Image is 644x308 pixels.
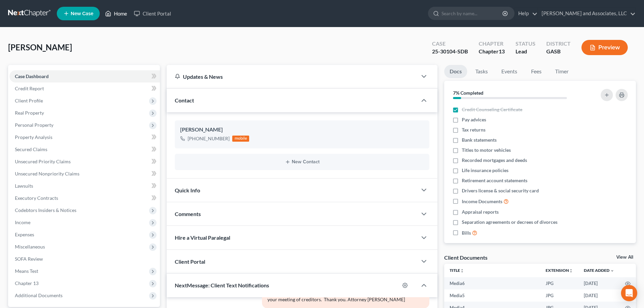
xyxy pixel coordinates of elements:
[479,48,505,55] div: Chapter
[462,116,486,123] span: Pay advices
[15,146,47,152] span: Secured Claims
[9,131,160,143] a: Property Analysis
[175,211,201,217] span: Comments
[610,269,614,273] i: expand_more
[444,254,487,261] div: Client Documents
[538,7,636,20] a: [PERSON_NAME] and Associates, LLC
[462,187,539,194] span: Drivers license & social security card
[462,167,508,174] span: Life insurance policies
[432,40,468,48] div: Case
[546,268,573,273] a: Extensionunfold_more
[525,65,547,78] a: Fees
[444,289,540,302] td: Media5
[175,234,230,241] span: Hire a Virtual Paralegal
[462,137,497,143] span: Bank statements
[15,280,39,286] span: Chapter 13
[130,7,174,20] a: Client Portal
[15,219,30,225] span: Income
[546,40,571,48] div: District
[9,82,160,95] a: Credit Report
[515,7,538,20] a: Help
[15,110,44,116] span: Real Property
[462,147,511,153] span: Titles to motor vehicles
[15,244,45,250] span: Miscellaneous
[442,7,503,20] input: Search by name...
[15,195,58,201] span: Executory Contracts
[9,70,160,82] a: Case Dashboard
[15,232,34,237] span: Expenses
[479,40,505,48] div: Chapter
[432,48,468,55] div: 25-30104-SDB
[444,277,540,289] td: Media6
[581,40,628,55] button: Preview
[546,48,571,55] div: GASB
[462,157,527,164] span: Recorded mortgages and deeds
[15,171,79,176] span: Unsecured Nonpriority Claims
[71,11,93,16] span: New Case
[460,269,464,273] i: unfold_more
[180,159,424,165] button: New Contact
[9,180,160,192] a: Lawsuits
[462,230,471,236] span: Bills
[9,253,160,265] a: SOFA Review
[15,98,43,103] span: Client Profile
[175,258,205,265] span: Client Portal
[621,285,637,301] div: Open Intercom Messenger
[616,255,633,260] a: View All
[453,90,483,96] strong: 7% Completed
[584,268,614,273] a: Date Added expand_more
[462,209,499,215] span: Appraisal reports
[15,292,63,298] span: Additional Documents
[450,268,464,273] a: Titleunfold_more
[175,73,409,80] div: Updates & News
[578,289,620,302] td: [DATE]
[462,198,502,205] span: Income Documents
[15,73,49,79] span: Case Dashboard
[462,177,527,184] span: Retirement account statements
[569,269,573,273] i: unfold_more
[470,65,493,78] a: Tasks
[444,65,467,78] a: Docs
[540,289,578,302] td: JPG
[578,277,620,289] td: [DATE]
[15,256,43,262] span: SOFA Review
[180,126,424,134] div: [PERSON_NAME]
[175,187,200,193] span: Quick Info
[15,122,53,128] span: Personal Property
[462,219,557,226] span: Separation agreements or decrees of divorces
[462,106,522,113] span: Credit Counseling Certificate
[15,183,33,189] span: Lawsuits
[9,156,160,168] a: Unsecured Priority Claims
[15,86,44,91] span: Credit Report
[9,143,160,156] a: Secured Claims
[462,126,485,133] span: Tax returns
[175,282,269,288] span: NextMessage: Client Text Notifications
[15,134,52,140] span: Property Analysis
[15,268,38,274] span: Means Test
[15,207,76,213] span: Codebtors Insiders & Notices
[8,42,72,52] span: [PERSON_NAME]
[102,7,130,20] a: Home
[550,65,574,78] a: Timer
[516,48,535,55] div: Lead
[175,97,194,103] span: Contact
[15,159,71,164] span: Unsecured Priority Claims
[540,277,578,289] td: JPG
[516,40,535,48] div: Status
[188,135,230,142] div: [PHONE_NUMBER]
[9,192,160,204] a: Executory Contracts
[9,168,160,180] a: Unsecured Nonpriority Claims
[496,65,523,78] a: Events
[499,48,505,54] span: 13
[232,136,249,142] div: mobile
